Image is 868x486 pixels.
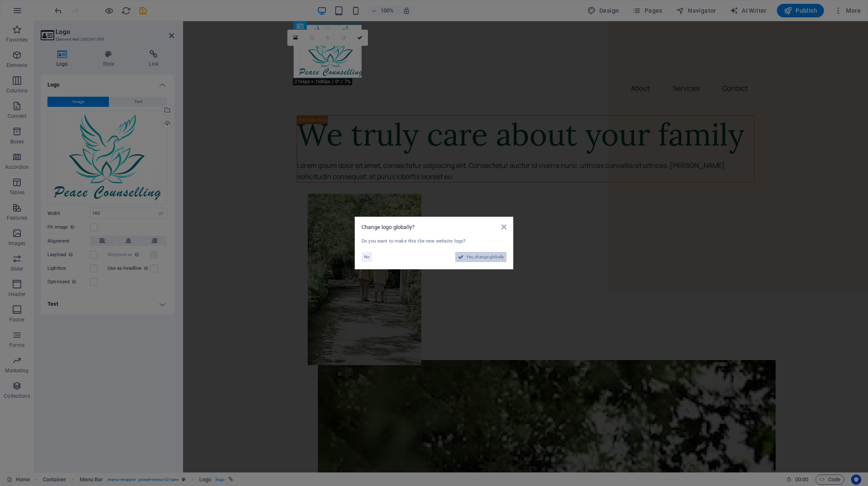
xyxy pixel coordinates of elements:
button: No [362,252,372,262]
span: Change logo globally? [362,224,415,230]
span: No [364,252,370,262]
button: Yes, change globally [455,252,506,262]
span: Yes, change globally [466,252,504,262]
div: Do you want to make this the new website logo? [362,238,506,245]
